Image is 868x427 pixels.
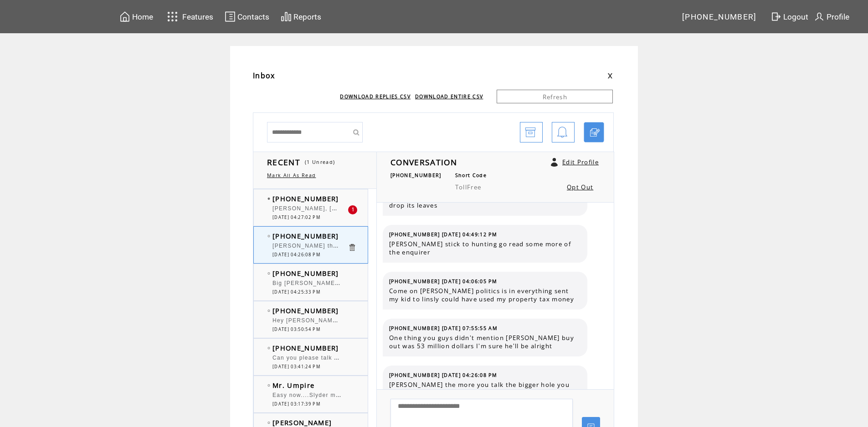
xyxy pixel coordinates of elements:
span: Mr. Umpire [272,381,314,390]
span: [DATE] 03:50:54 PM [272,326,320,332]
img: bulletEmpty.png [267,347,270,349]
span: [PHONE_NUMBER] [272,231,339,240]
span: Come on [PERSON_NAME] politics is in everything sent my kid to linsly could have used my property... [389,287,580,303]
a: Edit Profile [562,158,599,166]
span: [PHONE_NUMBER] [272,194,339,203]
span: Can you please talk about [PERSON_NAME] without sexualizing her? Grow up guys! [272,352,526,361]
a: Opt Out [567,183,593,191]
img: bulletEmpty.png [267,422,270,424]
span: [PHONE_NUMBER] [DATE] 04:26:08 PM [389,372,497,378]
span: [PHONE_NUMBER] [DATE] 04:49:12 PM [389,231,497,238]
span: [PERSON_NAME] stick to hunting go read some more of the enquirer [389,240,580,256]
span: (1 Unread) [305,159,335,165]
input: Submit [349,122,363,142]
span: [DATE] 04:26:08 PM [272,252,320,258]
span: Profile [827,12,849,21]
span: [PERSON_NAME], [PERSON_NAME]'s one of those kids who believe the moon was made of cheese [272,203,572,212]
a: Home [118,10,154,24]
img: features.svg [164,9,180,24]
img: bulletFull.png [267,198,270,200]
span: [DATE] 03:17:39 PM [272,401,320,407]
a: Click to edit user profile [551,158,558,167]
a: Logout [769,10,812,24]
a: Profile [812,10,851,24]
span: [PHONE_NUMBER] [272,306,339,315]
span: Easy now....Slyder might have wanted to push the button when you said you are really good with yo... [272,390,612,399]
span: [PHONE_NUMBER] [682,12,757,21]
img: bell.png [557,122,568,143]
span: [PERSON_NAME] [272,418,332,427]
a: Contacts [223,10,271,24]
img: profile.svg [814,11,825,22]
img: chart.svg [281,11,292,22]
span: Features [182,12,213,21]
span: RECENT [267,157,300,168]
img: exit.svg [770,11,781,22]
img: bulletEmpty.png [267,272,270,274]
span: Home [132,12,153,21]
span: [DATE] 04:27:02 PM [272,214,320,220]
a: DOWNLOAD REPLIES CSV [340,93,411,100]
span: [PHONE_NUMBER] [DATE] 07:55:55 AM [389,325,498,331]
span: [PERSON_NAME] the more you talk the bigger hole you dig [272,240,451,249]
span: Inbox [253,71,275,81]
span: Logout [783,12,808,21]
span: Hey [PERSON_NAME]...get with [PERSON_NAME]...President and Treasurer of Wheeling Jamboree for inf... [272,317,802,324]
span: [DATE] 03:41:24 PM [272,364,320,370]
span: Contacts [237,12,269,21]
img: home.svg [119,11,130,22]
div: 1 [348,205,357,214]
span: Reports [293,12,321,21]
img: bulletEmpty.png [267,235,270,237]
span: [PHONE_NUMBER] [DATE] 04:06:05 PM [389,278,497,285]
span: [DATE] 04:25:33 PM [272,289,320,295]
a: Features [163,8,215,25]
span: Short Code [455,172,487,178]
img: contacts.svg [225,11,236,22]
img: bulletEmpty.png [267,384,270,386]
span: [PHONE_NUMBER] [390,172,442,178]
a: Reports [279,10,323,24]
img: archive.png [525,122,536,143]
a: Click to delete these messgaes [348,243,356,252]
img: bulletEmpty.png [267,310,270,312]
span: CONVERSATION [390,157,457,168]
span: One thing you guys didn't mention [PERSON_NAME] buy out was 53 million dollars I'm sure he'll be ... [389,334,580,350]
a: Refresh [497,90,613,103]
a: Click to start a chat with mobile number by SMS [584,122,604,142]
span: TollFree [455,183,482,191]
span: [PERSON_NAME] the more you talk the bigger hole you dig [389,381,580,397]
a: DOWNLOAD ENTIRE CSV [415,93,483,100]
span: Big [PERSON_NAME] and Big [PERSON_NAME]. If [PERSON_NAME] had not immigrated from [GEOGRAPHIC_DAT... [272,278,738,287]
a: Mark All As Read [267,172,316,178]
span: [PHONE_NUMBER] [272,343,339,352]
span: [PHONE_NUMBER] [272,269,339,278]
